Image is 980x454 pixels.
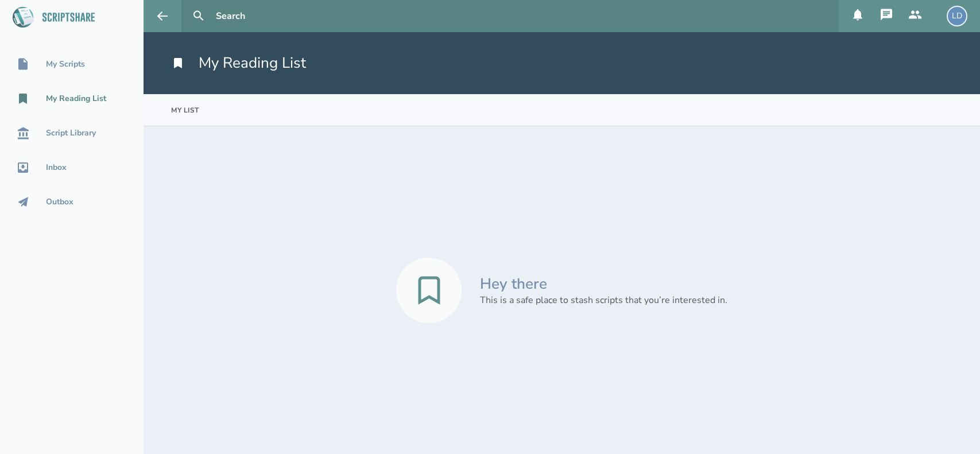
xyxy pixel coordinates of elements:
div: LD [947,6,967,26]
div: Outbox [46,197,73,207]
div: Inbox [46,163,67,172]
div: This is a safe place to stash scripts that you’re interested in. [480,294,727,306]
div: My Reading List [46,94,106,103]
div: My Scripts [46,60,85,69]
div: Script Library [46,129,96,138]
div: My List [171,106,199,115]
div: Hey there [480,274,547,294]
h1: My Reading List [171,53,306,73]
